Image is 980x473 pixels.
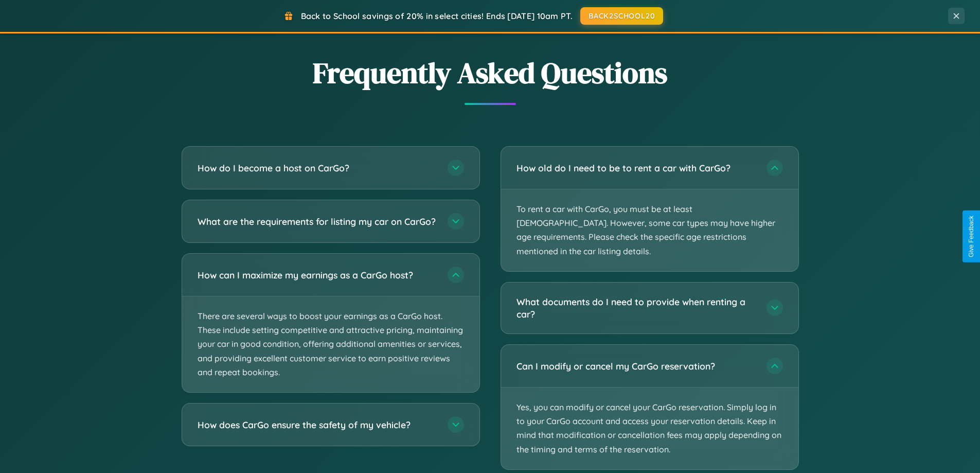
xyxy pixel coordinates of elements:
[501,388,798,469] p: Yes, you can modify or cancel your CarGo reservation. Simply log in to your CarGo account and acc...
[182,296,479,392] p: There are several ways to boost your earnings as a CarGo host. These include setting competitive ...
[198,269,437,282] h3: How can I maximize my earnings as a CarGo host?
[516,360,756,373] h3: Can I modify or cancel my CarGo reservation?
[501,189,798,271] p: To rent a car with CarGo, you must be at least [DEMOGRAPHIC_DATA]. However, some car types may ha...
[198,215,437,228] h3: What are the requirements for listing my car on CarGo?
[516,295,756,321] h3: What documents do I need to provide when renting a car?
[198,162,437,174] h3: How do I become a host on CarGo?
[198,418,437,431] h3: How does CarGo ensure the safety of my vehicle?
[182,53,799,93] h2: Frequently Asked Questions
[580,7,663,25] button: BACK2SCHOOL20
[968,216,975,257] div: Give Feedback
[516,162,756,174] h3: How old do I need to be to rent a car with CarGo?
[301,11,573,21] span: Back to School savings of 20% in select cities! Ends [DATE] 10am PT.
